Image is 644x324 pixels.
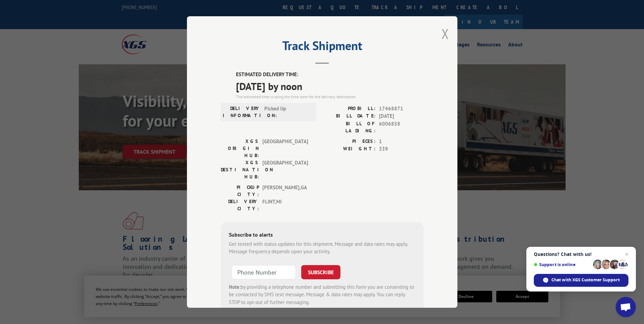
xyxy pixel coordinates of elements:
[616,297,636,317] a: Open chat
[379,105,424,112] span: 17468871
[229,240,415,255] div: Get texted with status updates for this shipment. Message and data rates may apply. Message frequ...
[379,137,424,145] span: 1
[301,265,340,279] button: SUBSCRIBE
[322,120,376,134] label: BILL OF LADING:
[229,283,241,290] strong: Note:
[262,198,308,212] span: FLINT , MI
[229,283,415,306] div: by providing a telephone number and submitting this form you are consenting to be contacted by SM...
[236,71,424,79] label: ESTIMATED DELIVERY TIME:
[236,78,424,93] span: [DATE] by noon
[322,112,376,120] label: BILL DATE:
[534,252,628,257] span: Questions? Chat with us!
[221,159,259,180] label: XGS DESTINATION HUB:
[221,183,259,198] label: PICKUP CITY:
[379,112,424,120] span: [DATE]
[264,105,310,119] span: Picked Up
[322,137,376,145] label: PIECES:
[262,137,308,159] span: [GEOGRAPHIC_DATA]
[322,145,376,153] label: WEIGHT:
[229,230,415,240] div: Subscribe to alerts
[221,137,259,159] label: XGS ORIGIN HUB:
[223,105,261,119] label: DELIVERY INFORMATION:
[534,274,628,287] span: Chat with XGS Customer Support
[262,183,308,198] span: [PERSON_NAME] , GA
[442,25,449,43] button: Close modal
[221,41,424,54] h2: Track Shipment
[379,145,424,153] span: 339
[379,120,424,134] span: 6006858
[221,198,259,212] label: DELIVERY CITY:
[262,159,308,180] span: [GEOGRAPHIC_DATA]
[232,265,296,279] input: Phone Number
[322,105,376,112] label: PROBILL:
[236,93,424,100] div: The estimated time is using the time zone for the delivery destination.
[534,262,591,267] span: Support is online
[551,277,620,283] span: Chat with XGS Customer Support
